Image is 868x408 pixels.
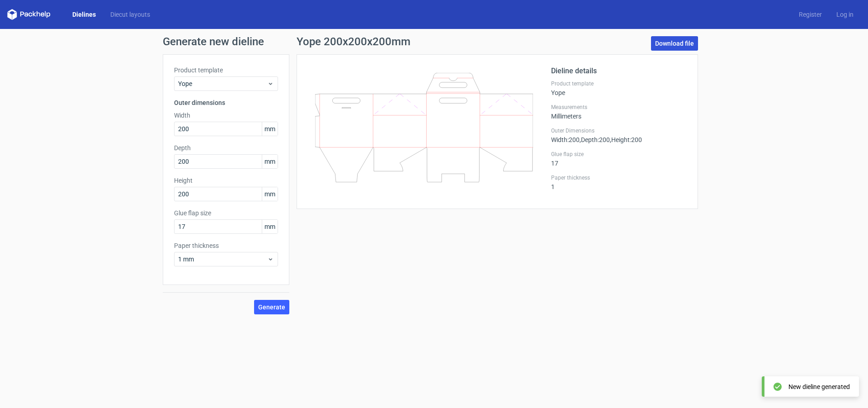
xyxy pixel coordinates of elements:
label: Measurements [551,104,687,111]
div: Millimeters [551,104,687,120]
label: Product template [174,66,278,75]
label: Glue flap size [551,151,687,158]
label: Glue flap size [174,209,278,218]
div: New dieline generated [788,382,850,391]
span: mm [262,220,278,233]
span: mm [262,155,278,168]
a: Diecut layouts [103,10,157,19]
div: 1 [551,174,687,190]
label: Outer Dimensions [551,127,687,134]
span: 1 mm [178,255,267,264]
a: Log in [829,10,861,19]
h1: Yope 200x200x200mm [297,36,410,47]
label: Paper thickness [551,174,687,181]
div: 17 [551,151,687,167]
div: Yope [551,80,687,96]
h3: Outer dimensions [174,98,278,107]
a: Register [792,10,829,19]
a: Download file [651,36,698,51]
span: mm [262,187,278,201]
a: Dielines [65,10,103,19]
span: , Depth : 200 [580,136,610,143]
span: , Height : 200 [610,136,642,143]
span: mm [262,122,278,136]
label: Depth [174,143,278,152]
label: Product template [551,80,687,87]
button: Generate [254,300,289,314]
h2: Dieline details [551,66,687,76]
span: Generate [258,304,285,310]
span: Yope [178,79,267,88]
label: Width [174,111,278,120]
label: Height [174,176,278,185]
label: Paper thickness [174,241,278,250]
h1: Generate new dieline [163,36,705,47]
span: Width : 200 [551,136,580,143]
